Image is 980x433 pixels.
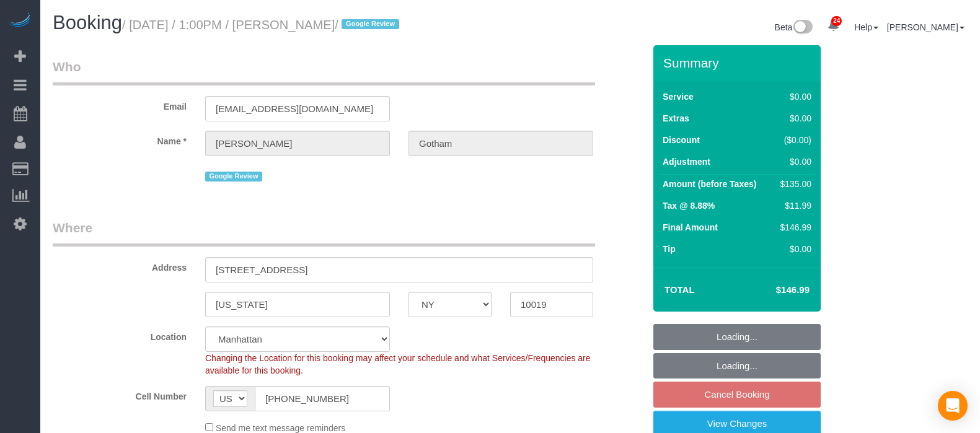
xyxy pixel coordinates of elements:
[775,134,811,146] div: ($0.00)
[510,292,593,317] input: Zip Code
[663,221,718,234] label: Final Amount
[342,19,399,29] span: Google Review
[53,12,122,33] span: Booking
[775,221,811,234] div: $146.99
[663,112,689,125] label: Extras
[43,386,196,403] label: Cell Number
[739,285,810,295] h4: $146.99
[775,199,811,212] div: $11.99
[938,391,968,421] div: Open Intercom Messenger
[43,131,196,147] label: Name *
[216,423,345,433] span: Send me text message reminders
[775,112,811,125] div: $0.00
[205,96,390,121] input: Email
[775,155,811,168] div: $0.00
[775,22,813,32] a: Beta
[205,353,591,375] span: Changing the Location for this booking may affect your schedule and what Services/Frequencies are...
[775,178,811,190] div: $135.00
[664,284,695,295] strong: Total
[205,172,262,182] span: Google Review
[53,58,595,85] legend: Who
[408,131,593,156] input: Last Name
[792,20,813,36] img: New interface
[775,90,811,103] div: $0.00
[775,243,811,255] div: $0.00
[205,292,390,317] input: City
[205,131,390,156] input: First Name
[663,178,756,190] label: Amount (before Taxes)
[663,56,814,70] h3: Summary
[335,18,402,32] span: /
[122,18,403,32] small: / [DATE] / 1:00PM / [PERSON_NAME]
[887,22,965,32] a: [PERSON_NAME]
[663,155,710,168] label: Adjustment
[821,12,845,40] a: 24
[43,326,196,343] label: Location
[53,219,595,247] legend: Where
[663,90,694,103] label: Service
[663,243,676,255] label: Tip
[663,134,700,146] label: Discount
[663,199,715,212] label: Tax @ 8.88%
[43,257,196,274] label: Address
[7,12,32,30] img: Automaid Logo
[43,96,196,113] label: Email
[854,22,878,32] a: Help
[831,16,842,26] span: 24
[255,386,390,411] input: Cell Number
